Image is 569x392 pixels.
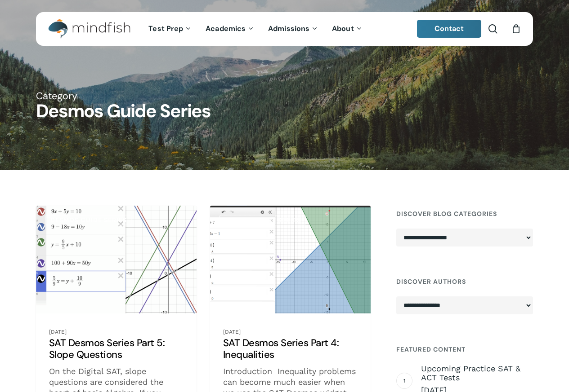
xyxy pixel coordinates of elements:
[36,102,533,121] h1: Desmos Guide Series
[268,24,309,33] span: Admissions
[325,25,370,33] a: About
[261,25,325,33] a: Admissions
[396,273,533,290] h4: Discover Authors
[332,24,354,33] span: About
[206,24,246,33] span: Academics
[417,20,482,38] a: Contact
[36,90,77,102] span: Category
[435,24,464,33] span: Contact
[142,25,199,33] a: Test Prep
[421,364,533,382] span: Upcoming Practice SAT & ACT Tests
[45,215,132,225] a: Desmos Guide Series
[219,215,306,225] a: Desmos Guide Series
[199,25,261,33] a: Academics
[142,12,369,46] nav: Main Menu
[396,341,533,357] h4: Featured Content
[36,12,533,46] header: Main Menu
[511,24,521,34] a: Cart
[396,206,533,222] h4: Discover Blog Categories
[148,24,183,33] span: Test Prep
